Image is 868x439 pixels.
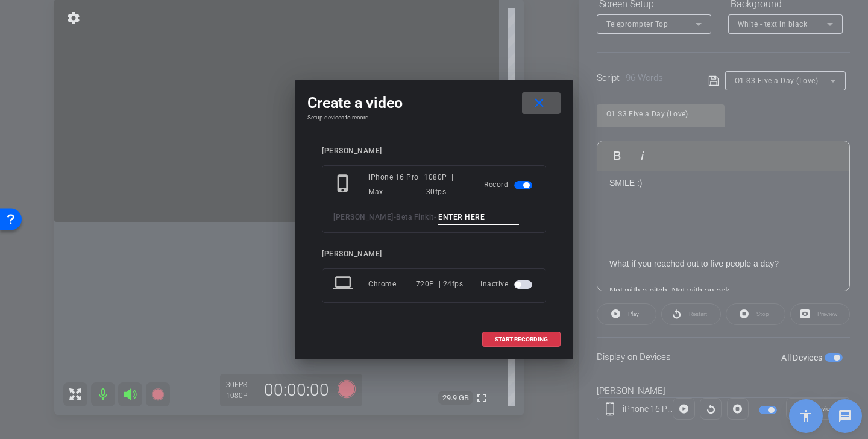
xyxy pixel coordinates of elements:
span: [PERSON_NAME] [333,213,394,221]
div: 1080P | 30fps [424,170,467,199]
mat-icon: close [532,96,547,111]
div: Inactive [480,273,535,295]
span: START RECORDING [495,336,548,343]
mat-icon: phone_iphone [333,174,355,195]
span: Beta Finkit [396,213,434,221]
span: - [434,213,437,221]
div: [PERSON_NAME] [322,147,546,156]
button: START RECORDING [482,332,561,347]
mat-icon: laptop [333,273,355,295]
div: [PERSON_NAME] [322,250,546,259]
span: - [394,213,397,221]
input: ENTER HERE [438,210,519,225]
div: Record [484,170,535,199]
div: Create a video [307,92,561,114]
h4: Setup devices to record [307,114,561,121]
div: 720P | 24fps [416,273,464,295]
div: Chrome [368,273,416,295]
div: iPhone 16 Pro Max [368,170,424,199]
